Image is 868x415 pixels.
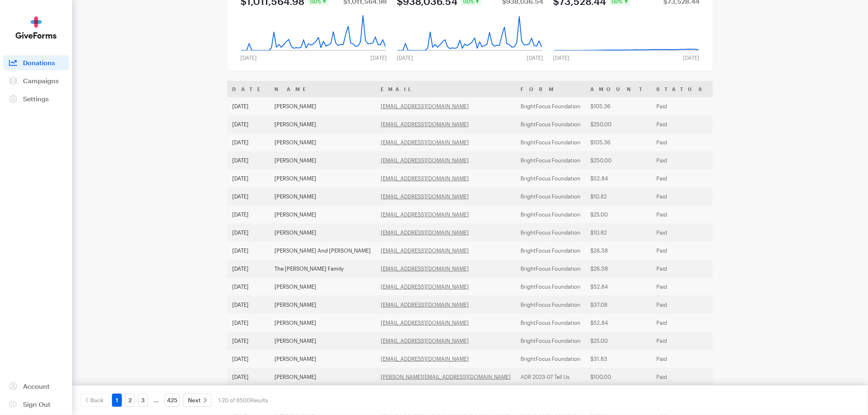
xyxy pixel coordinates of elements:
[712,133,806,151] td: One time
[227,260,270,278] td: [DATE]
[227,332,270,350] td: [DATE]
[227,242,270,260] td: [DATE]
[381,139,469,146] a: [EMAIL_ADDRESS][DOMAIN_NAME]
[270,368,376,386] td: [PERSON_NAME]
[585,81,652,97] th: Amount
[365,55,392,61] div: [DATE]
[516,205,585,223] td: BrightFocus Foundation
[652,97,712,115] td: Paid
[3,397,69,412] a: Sign Out
[712,260,806,278] td: One time
[712,151,806,169] td: One time
[381,229,469,236] a: [EMAIL_ADDRESS][DOMAIN_NAME]
[585,368,652,386] td: $100.00
[270,314,376,332] td: [PERSON_NAME]
[652,350,712,368] td: Paid
[516,296,585,314] td: BrightFocus Foundation
[227,368,270,386] td: [DATE]
[138,394,148,407] a: 3
[227,81,270,97] th: Date
[712,205,806,223] td: Monthly
[270,187,376,205] td: [PERSON_NAME]
[585,278,652,296] td: $52.84
[585,223,652,242] td: $10.82
[381,283,469,290] a: [EMAIL_ADDRESS][DOMAIN_NAME]
[3,73,69,88] a: Campaigns
[23,382,50,390] span: Account
[270,81,376,97] th: Name
[227,115,270,133] td: [DATE]
[712,223,806,242] td: One time
[712,187,806,205] td: One time
[381,301,469,308] a: [EMAIL_ADDRESS][DOMAIN_NAME]
[392,55,418,61] div: [DATE]
[270,115,376,133] td: [PERSON_NAME]
[270,296,376,314] td: [PERSON_NAME]
[381,337,469,344] a: [EMAIL_ADDRESS][DOMAIN_NAME]
[652,223,712,242] td: Paid
[23,400,50,408] span: Sign Out
[381,319,469,326] a: [EMAIL_ADDRESS][DOMAIN_NAME]
[270,97,376,115] td: [PERSON_NAME]
[712,296,806,314] td: One time
[376,81,516,97] th: Email
[381,247,469,254] a: [EMAIL_ADDRESS][DOMAIN_NAME]
[270,350,376,368] td: [PERSON_NAME]
[516,169,585,187] td: BrightFocus Foundation
[516,223,585,242] td: BrightFocus Foundation
[712,314,806,332] td: One time
[227,350,270,368] td: [DATE]
[227,97,270,115] td: [DATE]
[652,151,712,169] td: Paid
[652,332,712,350] td: Paid
[585,169,652,187] td: $52.84
[227,187,270,205] td: [DATE]
[23,59,55,66] span: Donations
[652,242,712,260] td: Paid
[522,55,548,61] div: [DATE]
[516,332,585,350] td: BrightFocus Foundation
[585,260,652,278] td: $26.58
[712,169,806,187] td: One time
[516,133,585,151] td: BrightFocus Foundation
[227,223,270,242] td: [DATE]
[548,55,575,61] div: [DATE]
[250,397,268,404] span: Results
[235,55,262,61] div: [DATE]
[516,97,585,115] td: BrightFocus Foundation
[381,211,469,218] a: [EMAIL_ADDRESS][DOMAIN_NAME]
[16,16,57,39] img: GiveForms
[270,332,376,350] td: [PERSON_NAME]
[652,81,712,97] th: Status
[381,265,469,272] a: [EMAIL_ADDRESS][DOMAIN_NAME]
[381,121,469,128] a: [EMAIL_ADDRESS][DOMAIN_NAME]
[678,55,705,61] div: [DATE]
[652,278,712,296] td: Paid
[516,242,585,260] td: BrightFocus Foundation
[652,187,712,205] td: Paid
[652,368,712,386] td: Paid
[652,260,712,278] td: Paid
[270,169,376,187] td: [PERSON_NAME]
[516,151,585,169] td: BrightFocus Foundation
[585,205,652,223] td: $25.00
[652,296,712,314] td: Paid
[516,187,585,205] td: BrightFocus Foundation
[270,260,376,278] td: The [PERSON_NAME] Family
[3,379,69,394] a: Account
[516,350,585,368] td: BrightFocus Foundation
[585,133,652,151] td: $105.36
[218,394,268,407] div: 1-20 of 8500
[183,394,212,407] a: Next
[585,332,652,350] td: $25.00
[652,169,712,187] td: Paid
[227,133,270,151] td: [DATE]
[712,115,806,133] td: One time
[3,55,69,70] a: Donations
[3,91,69,106] a: Settings
[381,103,469,109] a: [EMAIL_ADDRESS][DOMAIN_NAME]
[381,193,469,200] a: [EMAIL_ADDRESS][DOMAIN_NAME]
[23,95,49,103] span: Settings
[270,133,376,151] td: [PERSON_NAME]
[516,81,585,97] th: Form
